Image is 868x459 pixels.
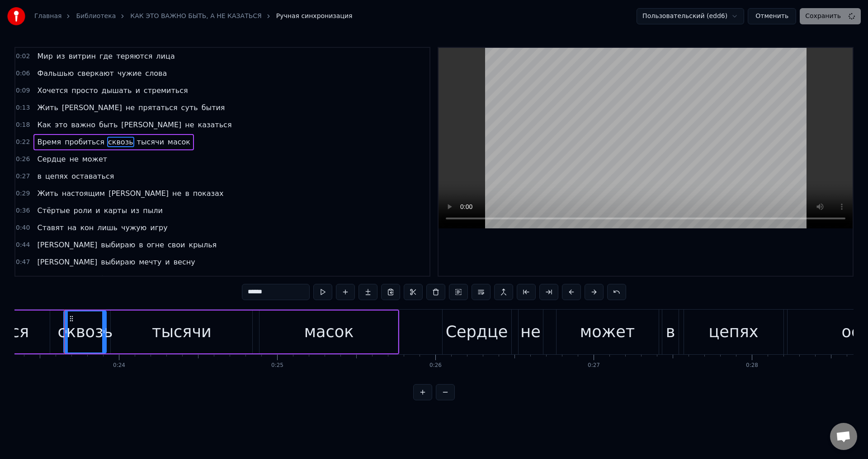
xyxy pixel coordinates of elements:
span: 0:09 [16,86,30,95]
span: [PERSON_NAME] [36,257,98,267]
span: Фальшью [36,68,75,79]
span: Жить [36,188,59,199]
span: прятаться [137,102,179,113]
span: где [99,51,113,61]
span: лишь [96,223,118,233]
span: быть [98,120,118,130]
a: Библиотека [76,12,116,21]
span: просто [71,85,99,96]
span: бытия [201,102,226,113]
span: в [36,171,42,181]
span: и [134,85,141,96]
span: [PERSON_NAME] [36,240,98,250]
span: казаться [197,274,233,284]
span: в [138,240,144,250]
button: Отменить [748,8,796,24]
span: теряются [115,51,153,61]
span: кон [79,223,94,233]
span: пробиться [64,137,105,147]
span: Как [36,274,52,284]
div: масок [304,320,354,344]
span: выбираю [100,257,136,267]
span: это [54,274,68,284]
span: слова [144,68,168,79]
span: суть [180,102,199,113]
span: не [68,154,79,164]
span: цепях [44,171,69,181]
span: 0:29 [16,189,30,198]
span: не [171,188,182,199]
span: роли [73,205,93,216]
span: важно [70,274,96,284]
span: 0:02 [16,52,30,61]
span: 0:13 [16,103,30,112]
span: стремиться [143,85,189,96]
span: [PERSON_NAME] [61,102,123,113]
span: показах [192,188,225,199]
span: Мир [36,51,53,61]
span: 0:26 [16,155,30,164]
span: пыли [142,205,164,216]
span: Как [36,120,52,130]
div: цепях [708,320,758,344]
span: 0:22 [16,138,30,147]
span: важно [70,120,96,130]
span: не [184,274,195,284]
span: не [125,102,136,113]
span: выбираю [100,240,136,250]
span: и [164,257,170,267]
div: может [580,320,635,344]
span: Стёртые [36,205,71,216]
span: казаться [197,120,233,130]
span: в [184,188,190,199]
span: на [66,223,77,233]
span: чужие [117,68,143,79]
span: из [130,205,140,216]
span: настоящим [61,188,106,199]
span: Хочется [36,85,69,96]
span: 0:40 [16,223,30,232]
span: витрин [68,51,97,61]
span: весну [173,257,196,267]
span: тысячи [136,137,165,147]
div: 0:28 [746,362,758,369]
span: может [81,154,108,164]
span: Жить [36,102,59,113]
div: в [666,320,675,344]
span: сверкают [76,68,114,79]
span: крылья [188,240,217,250]
div: 0:24 [113,362,125,369]
span: игру [149,223,168,233]
span: мечту [138,257,162,267]
span: дышать [101,85,133,96]
div: 0:26 [429,362,442,369]
a: Главная [34,12,61,21]
span: лица [155,51,175,61]
div: 0:27 [588,362,600,369]
span: 0:27 [16,172,30,181]
span: 0:52 [16,275,30,284]
div: Сердце [446,320,508,344]
span: [PERSON_NAME] [108,188,170,199]
span: Ставят [36,223,65,233]
span: быть [98,274,118,284]
span: и [94,205,101,216]
img: youka [7,7,25,25]
span: 0:06 [16,69,30,78]
span: 0:18 [16,121,30,130]
span: 0:36 [16,206,30,215]
span: это [54,120,68,130]
span: чужую [120,223,147,233]
a: КАК ЭТО ВАЖНО БЫТЬ, А НЕ КАЗАТЬСЯ [130,12,262,21]
nav: breadcrumb [34,12,352,21]
span: карты [103,205,128,216]
span: свои [167,240,186,250]
span: сквозь [107,137,134,147]
span: огне [146,240,165,250]
span: 0:47 [16,258,30,267]
span: Сердце [36,154,66,164]
div: 0:25 [271,362,283,369]
span: [PERSON_NAME] [120,274,182,284]
div: тысячи [152,320,212,344]
span: масок [167,137,191,147]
